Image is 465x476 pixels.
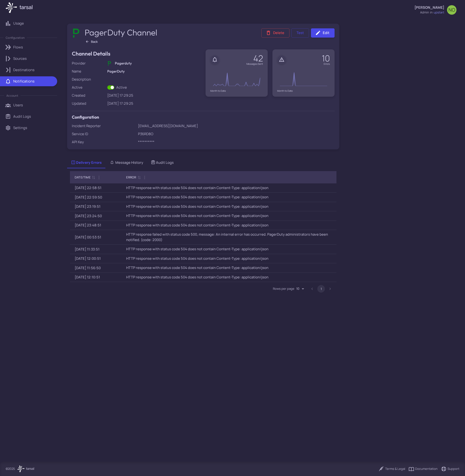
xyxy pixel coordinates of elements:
[71,160,102,165] div: Delivery Errors
[75,223,101,227] p: [DATE] 23:48:51
[67,157,339,168] div: Tabs List
[72,85,105,90] div: Active
[126,223,268,228] p: HTTP response with status code 504 does not contain Content-Type: application/json
[72,77,105,82] div: Description
[126,247,268,252] p: HTTP response with status code 504 does not contain Content-Type: application/json
[75,275,100,279] p: [DATE] 12:10:51
[116,85,127,90] span: Active
[72,49,110,58] h4: Channel Details
[72,123,136,129] div: Incident Reporter
[126,213,268,219] p: HTTP response with status code 504 does not contain Content-Type: application/json
[75,186,101,190] p: [DATE] 22:58:51
[277,67,330,90] div: Chart. Highcharts interactive chart.
[85,27,158,37] h2: PagerDuty Channel
[13,103,23,108] p: Users
[430,10,433,15] span: in
[420,10,429,15] div: admin
[107,101,201,106] div: [DATE] 17:29:25
[138,131,335,137] p: P36RD8O
[434,10,444,15] span: upstart
[72,101,105,106] div: Updated
[13,114,31,119] p: Audit Logs
[13,79,34,84] p: Notifications
[273,286,294,291] label: Rows per page
[126,174,136,180] div: Error
[126,185,268,191] p: HTTP response with status code 504 does not contain Content-Type: application/json
[75,205,100,208] p: [DATE] 23:19:51
[409,466,438,472] a: Documentation
[126,232,333,242] p: HTTP response failed with status code 500, message: An internal error has occurred. PagerDuty adm...
[75,195,102,199] p: [DATE] 22:59:50
[379,466,405,472] a: Terms & Legal
[72,93,105,98] div: Created
[84,39,100,45] button: Back
[75,235,101,239] p: [DATE] 00:53:51
[75,174,90,180] div: Date/Time
[210,90,263,92] div: Month to Date
[6,467,15,471] p: © 2025
[441,466,459,472] a: Support
[141,174,148,181] button: Column Actions
[322,54,330,63] div: 10
[322,63,330,65] div: Errors
[136,175,142,179] span: Sort by Error ascending
[75,257,101,260] p: [DATE] 12:00:51
[107,93,201,98] div: [DATE] 17:29:25
[75,214,102,218] p: [DATE] 23:24:50
[13,125,27,130] p: Settings
[13,67,34,73] p: Destinations
[246,63,263,65] div: Messages Sent
[6,36,25,40] p: Configuration
[277,67,330,90] svg: Interactive chart
[412,3,459,17] button: [PERSON_NAME]admininupstartNO
[107,69,201,74] h6: PagerDuty
[448,8,455,12] span: NO
[308,285,335,293] nav: pagination navigation
[277,90,330,92] div: Month to Date
[72,139,136,145] div: API Key
[95,174,103,181] button: Column Actions
[138,123,335,129] p: [EMAIL_ADDRESS][DOMAIN_NAME]
[126,204,268,209] p: HTTP response with status code 504 does not contain Content-Type: application/json
[6,94,18,98] p: Account
[72,69,105,74] div: Name
[126,275,268,280] p: HTTP response with status code 504 does not contain Content-Type: application/json
[75,266,101,270] p: [DATE] 11:56:50
[210,67,263,90] div: Chart. Highcharts interactive chart.
[13,21,24,26] p: Usage
[261,28,289,38] button: Delete
[311,28,335,38] a: Edit
[75,247,99,251] p: [DATE] 11:33:51
[210,67,263,90] svg: Interactive chart
[13,45,23,50] p: Flows
[246,54,263,63] div: 42
[115,61,132,66] h6: pagerduty
[317,285,325,293] button: page 1
[72,131,136,137] div: Service ID
[296,285,306,293] div: Rows per page
[126,195,268,200] p: HTTP response with status code 504 does not contain Content-Type: application/json
[151,160,174,165] div: Audit Logs
[109,160,143,165] div: Message History
[291,28,309,38] button: Test
[126,265,268,271] p: HTTP response with status code 504 does not contain Content-Type: application/json
[72,61,105,66] div: Provider
[72,114,335,121] h5: Configuration
[126,256,268,261] p: HTTP response with status code 504 does not contain Content-Type: application/json
[414,5,444,10] p: [PERSON_NAME]
[13,56,27,61] p: Sources
[90,175,96,179] span: Sort by Date/Time descending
